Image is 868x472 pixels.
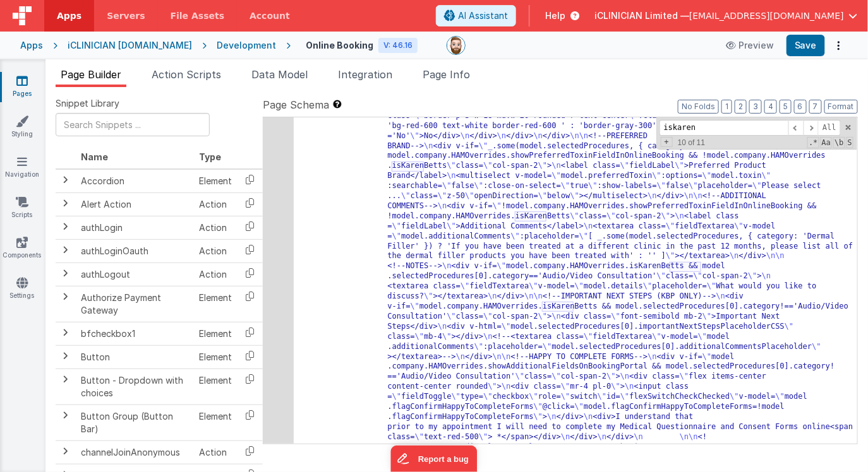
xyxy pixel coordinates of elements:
[56,97,119,110] span: Snippet Library
[57,9,81,22] span: Apps
[821,137,832,148] span: CaseSensitive Search
[76,263,194,286] td: authLogout
[251,68,308,81] span: Data Model
[764,100,777,114] button: 4
[721,100,732,114] button: 1
[194,192,237,216] td: Action
[20,39,43,52] div: Apps
[76,369,194,404] td: Button - Dropdown with choices
[378,38,418,53] div: V: 46.16
[76,322,194,345] td: bfcheckbox1
[780,100,792,114] button: 5
[661,137,673,147] span: Toggel Replace mode
[194,369,237,404] td: Element
[391,445,478,472] iframe: Marker.io feedback button
[847,137,853,148] span: Search In Selection
[818,120,841,136] span: Alt-Enter
[56,113,210,136] input: Search Snippets ...
[194,322,237,345] td: Element
[194,239,237,263] td: Action
[545,9,565,22] span: Help
[807,137,819,148] span: RegExp Search
[338,68,392,81] span: Integration
[794,100,807,114] button: 6
[263,97,329,112] span: Page Schema
[194,286,237,322] td: Element
[458,9,508,22] span: AI Assistant
[660,120,788,136] input: Search for
[735,100,747,114] button: 2
[152,68,221,81] span: Action Scripts
[678,100,719,114] button: No Folds
[689,9,844,22] span: [EMAIL_ADDRESS][DOMAIN_NAME]
[76,169,194,193] td: Accordion
[76,345,194,369] td: Button
[76,440,194,464] td: channelJoinAnonymous
[436,5,516,27] button: AI Assistant
[594,9,858,22] button: iCLINICIAN Limited — [EMAIL_ADDRESS][DOMAIN_NAME]
[809,100,822,114] button: 7
[194,404,237,440] td: Element
[76,216,194,239] td: authLogin
[194,216,237,239] td: Action
[81,151,108,162] span: Name
[194,440,237,464] td: Action
[217,39,276,52] div: Development
[194,345,237,369] td: Element
[718,35,781,56] button: Preview
[787,35,825,56] button: Save
[749,100,762,114] button: 3
[447,37,465,54] img: 338b8ff906eeea576da06f2fc7315c1b
[830,37,848,54] button: Options
[171,9,225,22] span: File Assets
[306,40,373,50] h4: Online Booking
[423,68,470,81] span: Page Info
[76,192,194,216] td: Alert Action
[824,100,858,114] button: Format
[199,151,221,162] span: Type
[76,404,194,440] td: Button Group (Button Bar)
[673,138,710,147] span: 10 of 11
[68,39,192,52] div: iCLINICIAN [DOMAIN_NAME]
[76,286,194,322] td: Authorize Payment Gateway
[194,169,237,193] td: Element
[61,68,121,81] span: Page Builder
[594,9,689,22] span: iCLINICIAN Limited —
[194,263,237,286] td: Action
[107,9,145,22] span: Servers
[833,137,845,148] span: Whole Word Search
[76,239,194,263] td: authLoginOauth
